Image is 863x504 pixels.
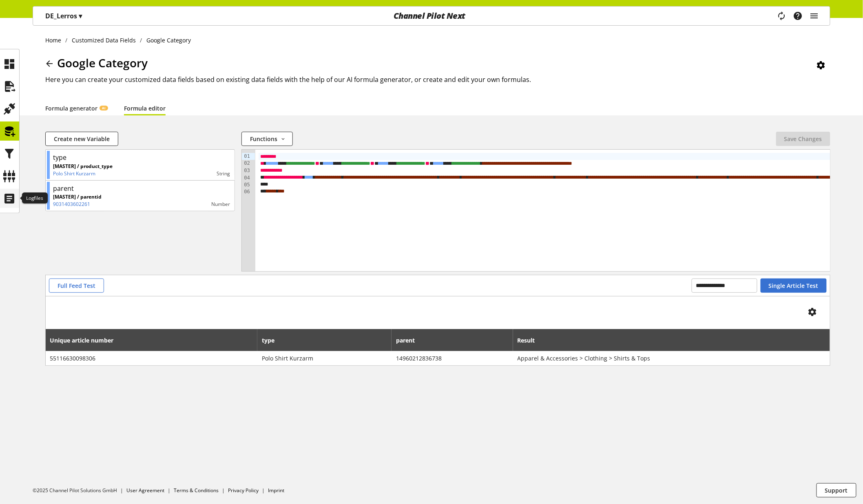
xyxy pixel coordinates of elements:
div: 05 [242,181,251,188]
div: string [113,170,230,177]
nav: main navigation [33,6,830,26]
a: Imprint [268,487,284,494]
div: parent [53,183,74,193]
span: Full Feed Test [58,281,95,290]
div: 04 [242,175,251,181]
p: [MASTER] / parentid [53,193,102,201]
span: AI [102,106,106,111]
span: Support [825,486,848,495]
a: Home [45,36,66,44]
span: Unique article number [50,336,114,345]
span: parent [396,336,415,345]
div: number [102,201,230,208]
p: Polo Shirt Kurzarm [53,170,113,177]
span: Create new Variable [54,135,110,143]
span: Google Category [57,55,148,71]
span: Save Changes [784,135,822,143]
p: DE_Lerros [45,11,82,21]
a: Terms & Conditions [174,487,219,494]
a: User Agreement [126,487,164,494]
button: Create new Variable [45,132,118,146]
a: Formula generatorAI [45,104,108,113]
button: Save Changes [776,132,830,146]
span: ▾ [79,11,82,20]
span: 14960212836738 [396,354,509,363]
button: Full Feed Test [49,279,104,293]
a: Customized Data Fields [68,36,140,44]
span: type [262,336,274,345]
button: Support [817,483,856,497]
div: type [53,153,66,162]
span: Functions [250,135,277,143]
a: Privacy Policy [228,487,259,494]
span: Single Article Test [769,281,819,290]
p: [MASTER] / product_type [53,163,113,170]
span: Polo Shirt Kurzarm [262,354,387,363]
a: Formula editor [124,104,166,113]
button: Functions [241,132,292,146]
div: 06 [242,188,251,195]
div: 01 [242,153,251,160]
div: 03 [242,167,251,174]
h2: Here you can create your customized data fields based on existing data fields with the help of ou... [45,75,830,84]
span: Result [518,336,535,345]
button: Single Article Test [761,279,827,293]
div: 02 [242,160,251,167]
div: Logfiles [22,192,48,204]
span: Apparel & Accessories > Clothing > Shirts & Tops [518,354,826,363]
li: ©2025 Channel Pilot Solutions GmbH [33,487,126,494]
span: 55116630098306 [50,354,253,363]
p: 9031403602261 [53,201,102,208]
